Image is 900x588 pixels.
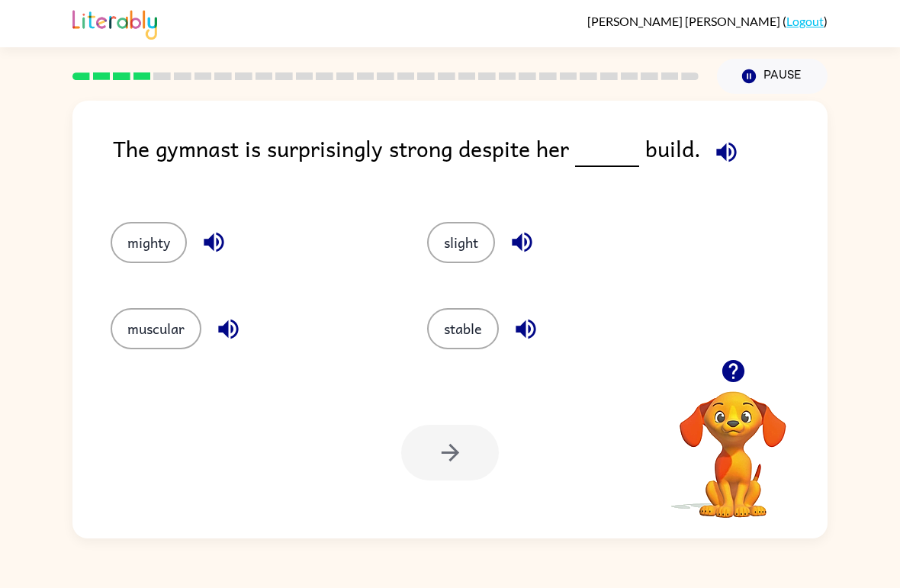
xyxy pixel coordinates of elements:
span: [PERSON_NAME] [PERSON_NAME] [587,14,783,28]
button: Pause [717,59,828,94]
div: ( ) [587,14,828,28]
button: slight [427,222,495,263]
button: stable [427,308,499,349]
button: mighty [111,222,187,263]
img: Literably [72,6,157,40]
video: Your browser must support playing .mp4 files to use Literably. Please try using another browser. [657,368,809,520]
div: The gymnast is surprisingly strong despite her build. [113,131,828,191]
a: Logout [786,14,824,28]
button: muscular [111,308,201,349]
